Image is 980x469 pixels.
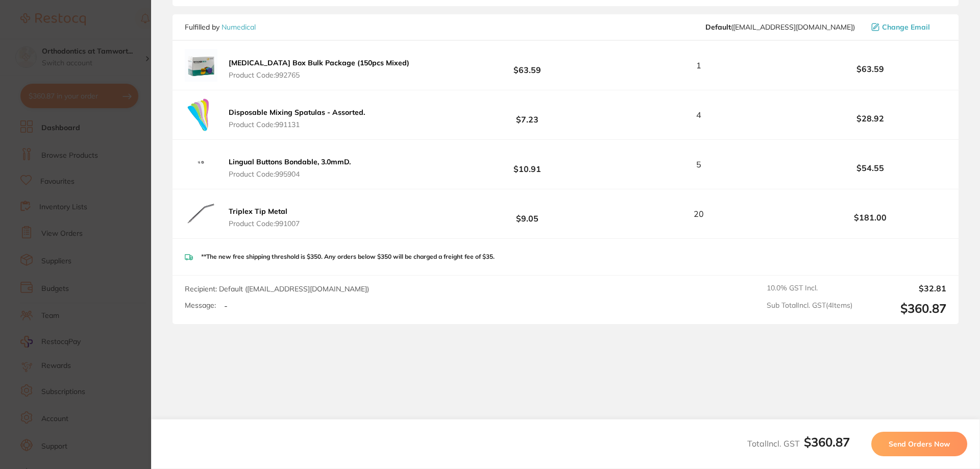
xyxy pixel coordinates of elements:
b: $10.91 [451,155,603,174]
b: $360.87 [804,434,850,450]
a: Numedical [222,22,256,32]
img: OHI4dTRnMw [185,198,217,230]
span: Send Orders Now [889,439,950,449]
span: Sub Total Incl. GST ( 4 Items) [767,301,852,316]
img: dmdsejIwZQ [185,49,217,82]
output: $32.81 [861,284,946,293]
p: **The new free shipping threshold is $350. Any orders below $350 will be charged a freight fee of... [201,253,495,260]
b: $63.59 [451,56,603,75]
img: cHc4bjg2cQ [185,148,217,181]
span: Product Code: 991131 [229,120,365,129]
b: Default [705,22,731,32]
b: Triplex Tip Metal [229,207,287,216]
output: $360.87 [861,301,946,316]
button: Disposable Mixing Spatulas - Assorted. Product Code:991131 [226,108,368,129]
b: $181.00 [794,213,946,222]
button: Triplex Tip Metal Product Code:991007 [226,207,303,228]
b: $54.55 [794,163,946,172]
span: 10.0 % GST Incl. [767,284,852,293]
span: Product Code: 995904 [229,170,351,178]
span: orders@numedical.com.au [705,23,855,31]
button: [MEDICAL_DATA] Box Bulk Package (150pcs Mixed) Product Code:992765 [226,58,412,80]
b: $28.92 [794,114,946,123]
span: Total Incl. GST [747,438,850,449]
span: 4 [696,110,701,119]
p: - [224,301,228,310]
button: Change Email [868,22,946,32]
b: Lingual Buttons Bondable, 3.0mmD. [229,157,351,166]
b: $9.05 [451,205,603,224]
span: 1 [696,61,701,70]
span: Change Email [882,23,930,31]
button: Lingual Buttons Bondable, 3.0mmD. Product Code:995904 [226,157,354,179]
b: $7.23 [451,106,603,125]
b: [MEDICAL_DATA] Box Bulk Package (150pcs Mixed) [229,58,409,67]
span: 5 [696,160,701,169]
b: $63.59 [794,64,946,73]
span: Product Code: 991007 [229,219,300,228]
label: Message: [185,301,216,310]
span: Recipient: Default ( [EMAIL_ADDRESS][DOMAIN_NAME] ) [185,284,369,293]
img: M3Q4bjlvbQ [185,98,217,131]
span: 20 [694,209,704,218]
p: Fulfilled by [185,23,256,31]
b: Disposable Mixing Spatulas - Assorted. [229,108,365,117]
span: Product Code: 992765 [229,71,409,79]
button: Send Orders Now [871,432,967,456]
